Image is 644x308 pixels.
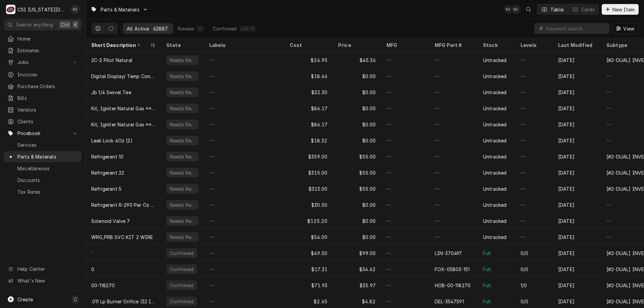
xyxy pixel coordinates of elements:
div: Untracked [483,105,506,112]
div: Full [483,282,491,289]
div: [DATE] [553,213,601,229]
div: [DATE] [553,245,601,261]
div: — [381,116,429,132]
div: — [515,181,553,197]
div: 0/0 [521,298,528,305]
div: Needs Review [169,218,196,225]
div: Digital Display/ Temp Controller [91,73,156,80]
div: — [381,229,429,245]
div: Confirmed [169,266,194,273]
div: — [381,52,429,68]
div: Nate Ingram's Avatar [504,5,513,14]
span: View [622,25,636,32]
div: Table [550,6,563,13]
span: Help Center [17,265,77,272]
div: — [515,132,553,148]
div: CSI Kansas City's Avatar [6,5,15,14]
div: ` [91,250,93,257]
span: C [74,296,77,303]
span: Services [17,141,78,148]
div: — [429,116,478,132]
div: $55.00 [333,181,381,197]
span: Clients [17,118,78,125]
div: $71.93 [284,277,333,293]
div: — [204,197,284,213]
div: — [515,68,553,84]
a: Go to Parts & Materials [88,4,151,15]
div: [DATE] [553,148,601,165]
div: .011 Lp Burner Orifice (32 In Stock [DATE]) [91,298,156,305]
div: $17.31 [284,261,333,277]
div: — [381,165,429,181]
span: Pricebook [17,130,68,137]
div: [DATE] [553,100,601,116]
div: Stock [483,42,508,49]
div: — [381,148,429,165]
div: Needs Review [169,169,196,176]
div: Untracked [483,89,506,96]
div: — [429,197,478,213]
div: $34.62 [333,261,381,277]
div: $0.00 [333,197,381,213]
div: Needs Review [169,57,196,64]
div: — [429,213,478,229]
div: NI [511,5,521,14]
span: Invoices [17,71,78,78]
input: Keyword search [546,23,606,34]
div: [DATE] [553,197,601,213]
div: — [381,181,429,197]
div: [DATE] [553,229,601,245]
span: New Item [611,6,636,13]
div: — [515,165,553,181]
div: Cards [581,6,595,13]
span: Ctrl [61,21,69,28]
div: $55.00 [333,148,381,165]
div: $315.00 [284,165,333,181]
div: 2C-2 Pilot Natural [91,57,132,64]
div: $32.30 [284,84,333,100]
div: LIN-370497 [435,250,462,257]
div: — [515,213,553,229]
span: Home [17,35,78,42]
div: [DATE] [553,277,601,293]
span: Estimates [17,47,78,54]
div: — [204,148,284,165]
span: Parts & Materials [17,153,78,160]
a: Invoices [4,69,82,80]
div: Confirmed [213,25,236,32]
div: Jb 1/4 Swivel Tee [91,89,131,96]
div: Refrigerant R-290 Per Oz (See Note) [91,201,156,208]
div: [DATE] [553,84,601,100]
div: — [204,245,284,261]
div: — [429,84,478,100]
span: K [74,21,77,28]
a: Bills [4,93,82,104]
div: Review [178,25,194,32]
div: — [381,84,429,100]
div: $30.50 [284,197,333,213]
div: [DATE] [553,132,601,148]
div: — [204,229,284,245]
div: Cost [290,42,326,49]
div: $0.00 [333,116,381,132]
span: Vendors [17,106,78,113]
div: Levels [521,42,546,49]
div: $0.00 [333,213,381,229]
div: $0.00 [333,100,381,116]
div: Untracked [483,121,506,128]
div: 62875 [240,25,255,32]
div: — [204,68,284,84]
div: 0/0 [521,266,528,273]
div: — [515,197,553,213]
a: Parts & Materials [4,151,82,162]
div: — [204,165,284,181]
div: — [381,245,429,261]
div: — [381,100,429,116]
div: Kit, Igniter Natural Gas ***Replaces Fry-8263054** (1) [91,121,156,128]
div: NI [504,5,513,14]
div: — [429,181,478,197]
div: $125.20 [284,213,333,229]
div: — [381,277,429,293]
div: MFG [386,42,423,49]
a: Home [4,33,82,44]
